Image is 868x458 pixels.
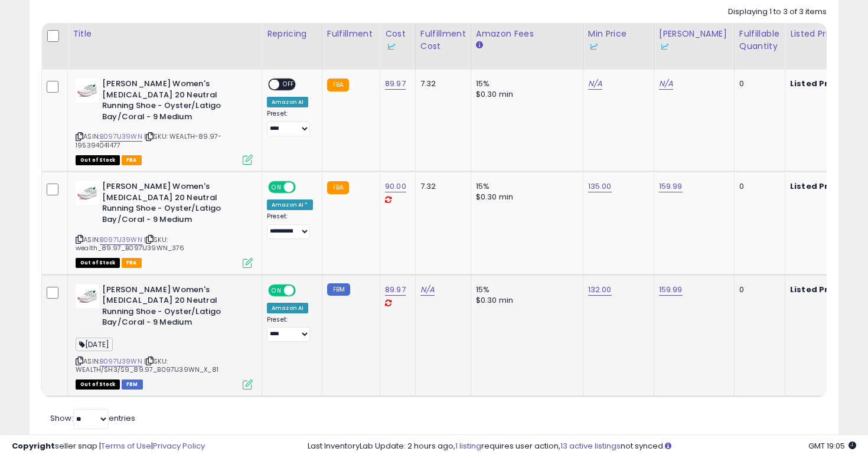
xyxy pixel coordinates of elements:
[76,132,221,149] span: | SKU: WEALTH-89.97-195394041477
[588,40,649,53] div: Some or all of the values in this column are provided from Inventory Lab.
[100,356,142,367] a: B0971J39WN
[420,28,466,53] div: Fulfillment Cost
[100,132,142,142] a: B0971J39WN
[476,89,574,100] div: $0.30 min
[327,78,349,91] small: FBA
[76,78,253,163] div: ASIN:
[269,182,284,192] span: ON
[279,80,298,90] span: OFF
[790,284,844,295] b: Listed Price:
[327,181,349,194] small: FBA
[420,78,462,89] div: 7.32
[385,78,406,90] a: 89.97
[659,28,729,53] div: [PERSON_NAME]
[808,440,856,452] span: 2025-09-6 19:05 GMT
[588,78,602,90] a: N/A
[659,181,683,192] a: 159.99
[790,181,844,192] b: Listed Price:
[76,258,120,268] span: All listings that are currently out of stock and unavailable for purchase on Amazon
[476,28,578,40] div: Amazon Fees
[308,441,857,452] div: Last InventoryLab Update: 2 hours ago, requires user action, not synced.
[76,284,99,308] img: 41BwL4Av6VL._SL40_.jpg
[76,78,99,102] img: 41BwL4Av6VL._SL40_.jpg
[76,338,113,351] span: [DATE]
[102,284,246,331] b: [PERSON_NAME] Women's [MEDICAL_DATA] 20 Neutral Running Shoe - Oyster/Latigo Bay/Coral - 9 Medium
[50,413,135,424] span: Show: entries
[294,182,313,192] span: OFF
[76,380,120,390] span: All listings that are currently out of stock and unavailable for purchase on Amazon
[385,284,406,296] a: 89.97
[420,181,462,192] div: 7.32
[102,181,246,228] b: [PERSON_NAME] Women's [MEDICAL_DATA] 20 Neutral Running Shoe - Oyster/Latigo Bay/Coral - 9 Medium
[385,41,397,53] img: InventoryLab Logo
[327,28,375,40] div: Fulfillment
[100,235,142,245] a: B0971J39WN
[12,440,55,452] strong: Copyright
[588,28,649,53] div: Min Price
[76,235,185,253] span: | SKU: wealth_89.97_B0971J39WN_376
[739,28,780,53] div: Fulfillable Quantity
[739,284,776,295] div: 0
[455,440,481,452] a: 1 listing
[267,303,308,313] div: Amazon AI
[728,6,827,18] div: Displaying 1 to 3 of 3 items
[267,212,313,239] div: Preset:
[122,155,142,165] span: FBA
[269,285,284,295] span: ON
[122,258,142,268] span: FBA
[12,441,205,452] div: seller snap | |
[153,440,205,452] a: Privacy Policy
[76,181,253,266] div: ASIN:
[588,284,612,296] a: 132.00
[267,199,313,210] div: Amazon AI *
[739,181,776,192] div: 0
[476,295,574,306] div: $0.30 min
[476,78,574,89] div: 15%
[420,284,435,296] a: N/A
[560,440,621,452] a: 13 active listings
[294,285,313,295] span: OFF
[102,78,246,125] b: [PERSON_NAME] Women's [MEDICAL_DATA] 20 Neutral Running Shoe - Oyster/Latigo Bay/Coral - 9 Medium
[476,181,574,192] div: 15%
[76,155,120,165] span: All listings that are currently out of stock and unavailable for purchase on Amazon
[76,284,253,388] div: ASIN:
[122,380,143,390] span: FBM
[267,110,313,136] div: Preset:
[267,28,317,40] div: Repricing
[73,28,257,40] div: Title
[267,97,308,107] div: Amazon AI
[588,181,612,192] a: 135.00
[385,40,410,53] div: Some or all of the values in this column are provided from Inventory Lab.
[76,181,99,205] img: 41BwL4Av6VL._SL40_.jpg
[101,440,151,452] a: Terms of Use
[588,41,600,53] img: InventoryLab Logo
[476,40,483,51] small: Amazon Fees.
[76,356,218,374] span: | SKU: WEALTH/SH3/S9_89.97_B0971J39WN_X_81
[739,78,776,89] div: 0
[327,283,350,296] small: FBM
[385,28,410,53] div: Cost
[476,284,574,295] div: 15%
[385,181,406,192] a: 90.00
[790,78,844,89] b: Listed Price:
[659,40,729,53] div: Some or all of the values in this column are provided from Inventory Lab.
[659,78,673,90] a: N/A
[476,192,574,202] div: $0.30 min
[659,284,683,296] a: 159.99
[659,41,671,53] img: InventoryLab Logo
[267,316,313,342] div: Preset:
